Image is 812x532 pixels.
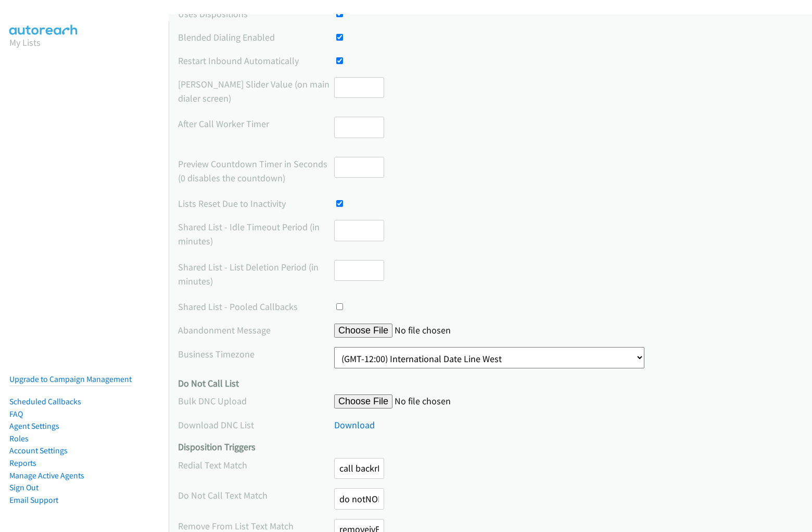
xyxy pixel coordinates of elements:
div: The minimum time before a list can be deleted [178,260,803,291]
a: Email Support [9,495,58,505]
label: Preview Countdown Timer in Seconds (0 disables the countdown) [178,157,334,185]
label: [PERSON_NAME] Slider Value (on main dialer screen) [178,77,334,105]
a: Upgrade to Campaign Management [9,374,132,384]
div: The time period before a list resets or assigned records get redistributed due to an idle dialing... [178,220,803,251]
label: Shared List - List Deletion Period (in minutes) [178,260,334,288]
label: Uses Dispositions [178,7,334,21]
label: Shared List - Idle Timeout Period (in minutes) [178,220,334,248]
label: Business Timezone [178,347,334,361]
label: Restart Inbound Automatically [178,54,334,68]
div: Disposition text to match to enqueue a redial [178,458,803,489]
label: Lists Reset Due to Inactivity [178,196,334,211]
div: Disposition text to match to add to your dnc list [178,488,803,519]
label: After Call Worker Timer [178,117,334,131]
label: Abandonment Message [178,323,334,337]
label: Redial Text Match [178,458,334,472]
div: Whether callbacks should be returned to the pool or remain tied to the agent that requested the c... [178,300,803,314]
a: My Lists [9,36,41,48]
h4: Disposition Triggers [178,441,803,453]
label: Download DNC List [178,418,334,432]
a: FAQ [9,409,23,419]
a: Reports [9,458,36,468]
a: Sign Out [9,482,39,492]
a: Scheduled Callbacks [9,397,81,406]
a: Account Settings [9,446,68,455]
label: Bulk DNC Upload [178,394,334,408]
a: Download [334,419,375,431]
a: Roles [9,434,29,443]
a: Agent Settings [9,421,59,431]
label: Blended Dialing Enabled [178,30,334,44]
label: Shared List - Pooled Callbacks [178,300,334,314]
label: Do Not Call Text Match [178,488,334,502]
h4: Do Not Call List [178,378,803,390]
div: Account wide abandonment message which should contain the name of your organization and a contact... [178,323,803,338]
a: Manage Active Agents [9,471,84,480]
